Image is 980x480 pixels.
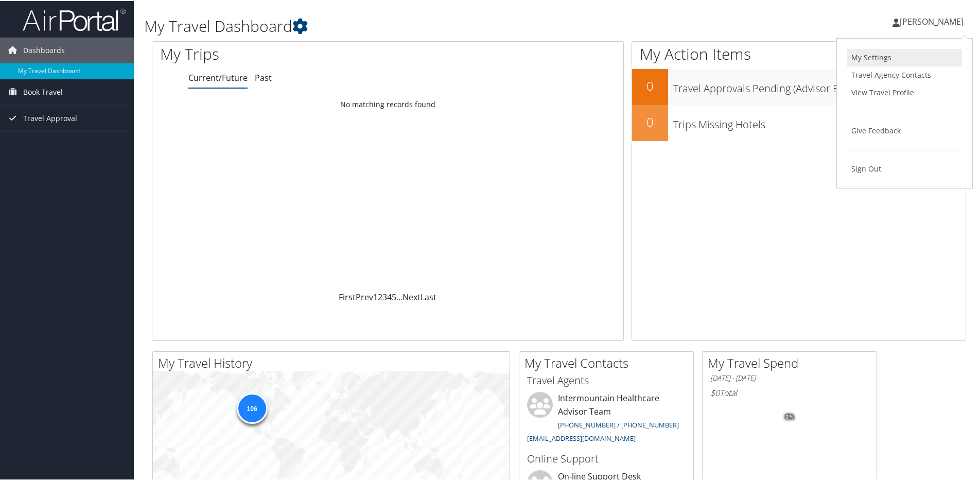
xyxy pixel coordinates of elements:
tspan: 0% [785,413,794,419]
h3: Travel Agents [527,372,686,387]
span: Travel Approval [23,105,77,130]
a: [PERSON_NAME] [892,5,974,36]
h3: Online Support [527,451,686,465]
img: airportal-logo.png [23,7,126,31]
span: … [396,290,402,302]
h2: My Travel Spend [708,353,877,371]
a: [EMAIL_ADDRESS][DOMAIN_NAME] [527,433,636,442]
span: [PERSON_NAME] [900,15,964,26]
a: [PHONE_NUMBER] / [PHONE_NUMBER] [558,419,679,428]
h1: My Travel Dashboard [144,14,697,36]
a: 0Travel Approvals Pending (Advisor Booked) [632,68,966,104]
a: Sign Out [847,159,962,177]
a: Last [421,290,436,302]
span: Book Travel [23,78,63,104]
a: Current/Future [188,71,248,82]
li: Intermountain Healthcare Advisor Team [522,391,691,446]
div: 106 [236,391,267,422]
h3: Trips Missing Hotels [673,111,966,131]
a: 2 [378,290,382,302]
a: First [339,290,356,302]
a: 1 [373,290,378,302]
a: 0Trips Missing Hotels [632,104,966,140]
a: Travel Agency Contacts [847,65,962,83]
h2: My Travel History [158,353,510,371]
h6: Total [710,386,869,398]
a: Give Feedback [847,121,962,139]
h1: My Action Items [632,42,966,64]
a: 3 [382,290,387,302]
a: Past [255,71,272,82]
h3: Travel Approvals Pending (Advisor Booked) [673,75,966,95]
td: No matching records found [152,94,623,113]
h2: 0 [632,76,668,94]
a: Next [402,290,421,302]
a: My Settings [847,48,962,65]
h6: [DATE] - [DATE] [710,372,869,382]
a: 4 [387,290,392,302]
a: 5 [392,290,396,302]
span: Dashboards [23,37,65,62]
span: $0 [710,386,720,398]
a: View Travel Profile [847,83,962,100]
h1: My Trips [160,42,419,64]
a: Prev [356,290,373,302]
h2: 0 [632,112,668,130]
h2: My Travel Contacts [524,353,693,371]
